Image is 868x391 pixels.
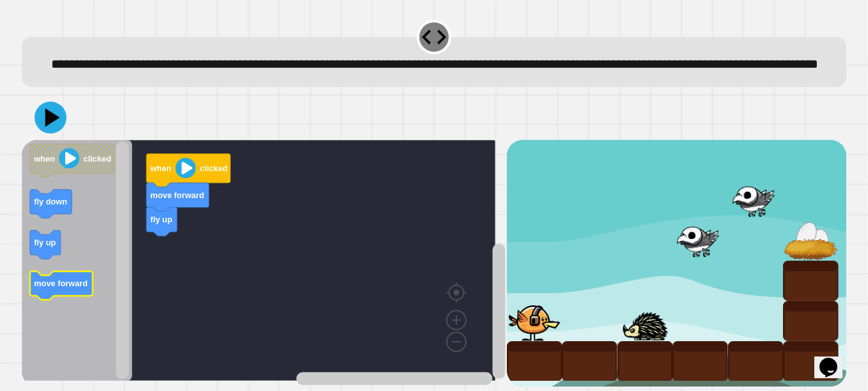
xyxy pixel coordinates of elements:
text: when [33,154,55,164]
text: fly up [150,215,172,224]
text: move forward [150,190,204,200]
iframe: chat widget [814,340,855,378]
text: when [150,164,171,173]
text: fly up [34,238,56,247]
text: clicked [200,164,228,173]
text: clicked [84,154,111,164]
div: Blockly Workspace [22,140,507,387]
text: fly down [34,197,67,206]
text: move forward [34,279,88,288]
